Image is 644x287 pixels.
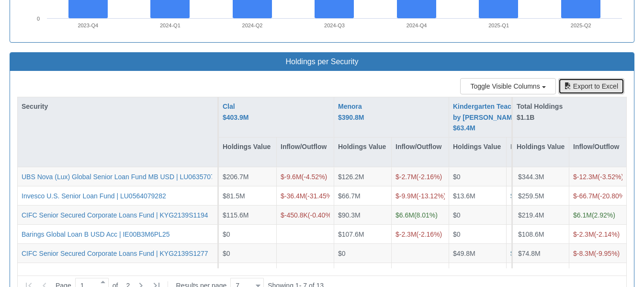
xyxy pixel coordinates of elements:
[395,173,417,181] span: $-2.7M
[513,138,569,167] div: Holdings Value
[460,78,556,94] button: Toggle Visible Columns
[518,173,544,181] span: $344.3M
[22,230,169,239] button: Barings Global Loan B USD Acc | IE00B3M6PL25
[510,192,518,200] span: $0
[488,23,509,28] text: 2025-Q1
[37,16,40,22] text: 0
[453,211,461,219] span: $0
[338,192,361,200] span: $66.7M
[395,230,442,238] span: ( -2.16 %)
[18,97,217,115] div: Security
[518,211,544,219] span: $219.4M
[281,211,308,219] span: $-450.8K
[281,173,327,181] span: ( -4.52 %)
[395,211,438,219] span: ( 8.01 %)
[338,211,361,219] span: $90.3M
[518,192,544,200] span: $259.5M
[571,23,591,28] text: 2025-Q2
[338,101,364,123] button: Menora $390.8M
[558,78,624,94] button: Export to Excel
[338,230,364,238] span: $107.6M
[281,192,335,200] span: ( -31.45 %)
[573,250,594,257] span: $-8.3M
[22,191,166,201] button: Invesco U.S. Senior Loan Fund | LU0564079282
[453,230,461,238] span: $0
[22,249,208,258] button: CIFC Senior Secured Corporate Loans Fund | KYG2139S1277
[569,138,626,167] div: Inflow/Outflow
[573,211,592,219] span: $6.1M
[22,210,208,220] button: CIFC Senior Secured Corporate Loans Fund | KYG2139S1194
[277,138,334,167] div: Inflow/Outflow
[242,23,263,28] text: 2024-Q2
[517,114,534,121] span: $1.1B
[223,192,245,200] span: $81.5M
[453,192,475,200] span: $13.6M
[518,250,541,257] span: $74.8M
[517,101,622,123] div: Total Holdings
[510,250,532,257] span: ( 0 %)
[219,138,276,167] div: Holdings Value
[281,173,302,181] span: $-9.6M
[223,114,249,121] span: $403.9M
[573,250,620,257] span: ( -9.95 %)
[223,101,249,123] button: Clal $403.9M
[573,192,627,200] span: ( -20.80 %)
[223,230,230,238] span: $0
[334,138,391,167] div: Holdings Value
[324,23,345,28] text: 2024-Q3
[281,211,334,219] span: ( -0.40 %)
[449,138,506,167] div: Holdings Value
[22,172,226,182] button: UBS Nova (Lux) Global Senior Loan Fund MB USD | LU0635707705
[338,114,364,121] span: $390.8M
[395,173,442,181] span: ( -2.16 %)
[453,101,559,133] div: Kindergarten Teachers (managed by [PERSON_NAME])
[510,250,518,257] span: $0
[160,23,181,28] text: 2024-Q1
[453,101,559,133] button: Kindergarten Teachers (managed by [PERSON_NAME]) $63.4M
[573,230,594,238] span: $-2.3M
[223,173,249,181] span: $206.7M
[338,101,364,123] div: Menora
[281,192,305,200] span: $-36.4M
[395,192,446,200] span: ( -13.12 %)
[395,192,417,200] span: $-9.9M
[453,124,475,132] span: $63.4M
[223,211,249,219] span: $115.6M
[395,211,414,219] span: $6.6M
[453,250,475,257] span: $49.8M
[78,23,98,28] text: 2023-Q4
[573,173,623,181] span: ( -3.52 %)
[22,268,186,277] button: CIFC Senior Secured Corporate Loan | XD1331105464
[392,138,449,167] div: Inflow/Outflow
[510,192,532,200] span: ( 0 %)
[223,101,249,123] div: Clal
[453,173,461,181] span: $0
[338,173,364,181] span: $126.2M
[518,230,544,238] span: $108.6M
[573,211,615,219] span: ( 2.92 %)
[223,250,230,257] span: $0
[395,230,417,238] span: $-2.3M
[338,250,346,257] span: $0
[573,192,598,200] span: $-66.7M
[407,23,427,28] text: 2024-Q4
[573,173,598,181] span: $-12.3M
[17,57,627,66] h3: Holdings per Security
[573,230,620,238] span: ( -2.14 %)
